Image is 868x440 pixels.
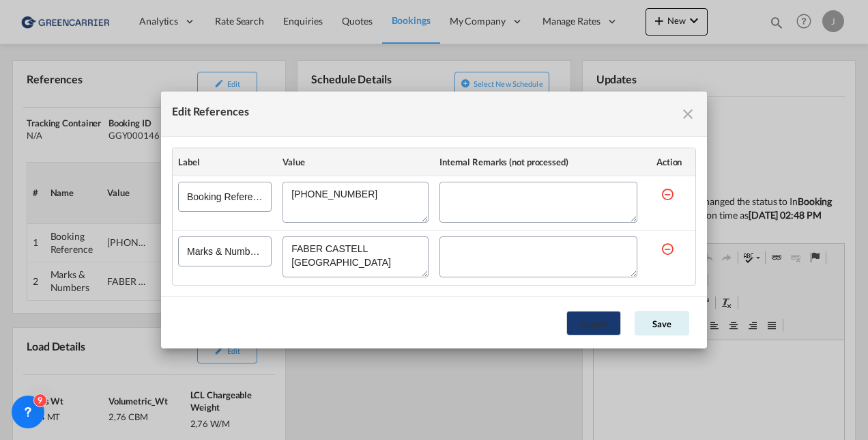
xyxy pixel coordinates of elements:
input: Booking Reference [178,182,272,212]
th: Action [643,148,695,176]
th: Label [173,148,277,176]
th: Value [277,148,434,176]
md-icon: icon-minus-circle-outline red-400-fg s20 cursor mr-5 [661,187,674,201]
md-icon: icon-minus-circle-outline red-400-fg s20 cursor mr-5 [661,242,674,256]
md-icon: icon-close fg-AAA8AD cursor [680,106,696,122]
md-dialog: Edit References [161,92,707,348]
button: Save [635,311,689,335]
input: Marks & Numbers [178,236,272,266]
button: Cancel [566,311,621,335]
div: Edit References [172,102,249,125]
th: Internal Remarks (not processed) [434,148,643,176]
body: Editor, editor2 [14,14,237,28]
